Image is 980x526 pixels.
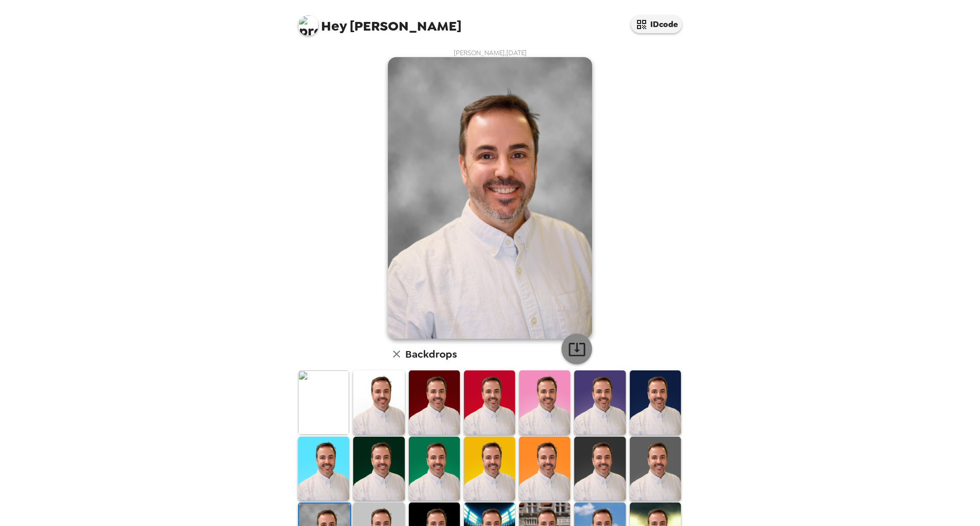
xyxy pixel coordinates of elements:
img: profile pic [298,15,318,36]
span: [PERSON_NAME] [298,10,461,33]
span: Hey [321,17,347,35]
img: user [388,57,592,339]
span: [PERSON_NAME] , [DATE] [454,48,527,57]
button: IDcode [631,15,682,33]
img: Original [298,370,349,434]
h6: Backdrops [405,346,457,362]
